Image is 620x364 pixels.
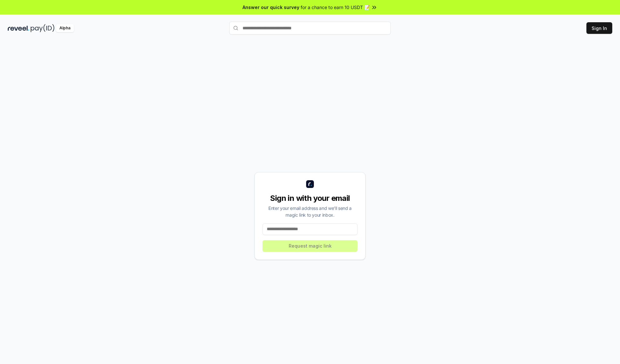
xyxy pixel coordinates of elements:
div: Sign in with your email [263,193,357,203]
div: Alpha [56,24,74,32]
img: logo_small [306,180,314,188]
div: Enter your email address and we’ll send a magic link to your inbox. [263,205,357,218]
img: pay_id [31,24,55,32]
img: reveel_dark [8,24,29,32]
span: Answer our quick survey [243,4,299,11]
button: Sign In [586,22,612,34]
span: for a chance to earn 10 USDT 📝 [301,4,370,11]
